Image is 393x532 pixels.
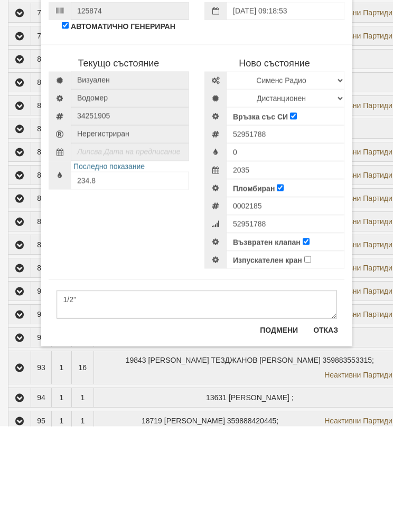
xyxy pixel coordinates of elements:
[304,362,311,369] input: Изпускателен кран
[227,303,344,321] input: Номер на Холендрова гайка
[254,427,304,444] button: Подмени
[307,427,344,444] button: Отказ
[71,277,189,295] input: Последно показание
[204,164,344,175] h4: Ново състояние
[227,177,344,195] select: Марка и Модел
[290,218,297,225] input: Връзка със СИ
[303,344,310,351] input: Възвратен клапан
[71,177,189,195] span: Визуален
[71,127,175,137] label: АВТОМАТИЧНО ГЕНЕРИРАН
[233,289,275,299] label: Пломбиран
[227,249,344,267] input: Начално показание
[227,231,344,249] input: Сериен номер
[227,267,344,285] input: Метрологична годност
[233,217,288,228] label: Връзка със СИ
[227,108,344,125] input: Дата на подмяна
[49,164,189,175] h4: Текущо състояние
[277,290,284,297] input: Пломбиран
[71,108,189,125] input: Номер на протокол
[71,265,147,279] span: Последно показание
[71,231,189,249] span: Нерегистриран
[77,253,181,262] i: Липсва Дата на предписание
[233,343,301,353] label: Възвратен клапан
[71,195,189,213] span: Водомер
[49,88,112,108] span: Подмяна
[227,321,344,338] input: Радио номер
[233,361,302,371] label: Изпускателен кран
[71,213,189,231] span: Сериен номер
